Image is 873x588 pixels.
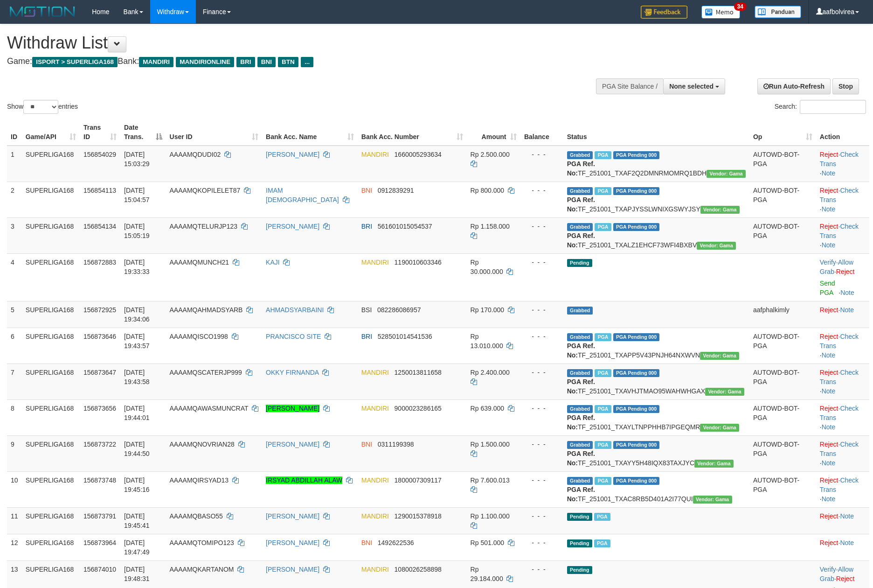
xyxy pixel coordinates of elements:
a: [PERSON_NAME] [266,539,319,546]
span: Rp 800.000 [471,187,504,194]
span: 156873748 [83,476,116,484]
td: SUPERLIGA168 [22,301,80,328]
span: Rp 1.158.000 [471,223,510,230]
a: Reject [820,512,838,520]
span: Grabbed [567,151,593,159]
span: Pending [567,539,592,547]
span: Vendor URL: https://trx31.1velocity.biz [700,424,739,432]
td: SUPERLIGA168 [22,146,80,182]
span: Grabbed [567,369,593,377]
span: Marked by aafchhiseyha [595,187,611,195]
a: Check Trans [820,151,859,168]
span: BNI [361,187,372,194]
span: Rp 7.600.013 [471,476,510,484]
span: AAAAMQTELURJP123 [170,223,238,230]
td: 12 [7,534,22,560]
a: Note [822,495,836,503]
b: PGA Ref. No: [567,378,595,395]
a: Reject [820,151,838,158]
td: AUTOWD-BOT-PGA [749,364,816,399]
div: - - - [524,150,560,159]
b: PGA Ref. No: [567,196,595,213]
span: Marked by aafchhiseyha [594,513,610,521]
td: 11 [7,507,22,534]
span: BRI [236,57,255,67]
span: Rp 2.400.000 [471,369,510,376]
div: - - - [524,511,560,521]
td: SUPERLIGA168 [22,471,80,507]
td: SUPERLIGA168 [22,253,80,301]
a: PRANCISCO SITE [266,333,321,340]
span: PGA Pending [613,333,660,341]
span: 156873722 [83,441,116,448]
a: Note [822,459,836,467]
span: BNI [257,57,276,67]
span: PGA Pending [613,369,660,377]
span: [DATE] 19:44:50 [124,441,150,457]
span: 156873656 [83,405,116,412]
td: · · [816,146,869,182]
a: Check Trans [820,369,859,385]
span: MANDIRI [361,566,389,573]
span: 156854029 [83,151,116,158]
div: - - - [524,476,560,485]
div: - - - [524,565,560,574]
span: Grabbed [567,223,593,231]
a: Reject [820,476,838,484]
span: 156873646 [83,333,116,340]
label: Show entries [7,100,78,114]
b: PGA Ref. No: [567,342,595,359]
span: BRI [361,333,372,340]
span: AAAAMQIRSYAD13 [170,476,229,484]
a: Send PGA [820,280,835,296]
span: Copy 1660005293634 to clipboard [395,151,442,158]
a: Reject [820,223,838,230]
a: Reject [820,187,838,194]
span: Grabbed [567,187,593,195]
a: IMAM [DEMOGRAPHIC_DATA] [266,187,339,203]
a: Reject [820,333,838,340]
span: BNI [361,539,372,546]
td: AUTOWD-BOT-PGA [749,217,816,253]
td: 10 [7,471,22,507]
td: AUTOWD-BOT-PGA [749,399,816,435]
div: PGA Site Balance / [596,78,663,94]
span: [DATE] 15:04:57 [124,187,150,203]
td: SUPERLIGA168 [22,435,80,471]
span: Marked by aafsoycanthlai [595,369,611,377]
span: Marked by aafsoycanthlai [595,405,611,413]
a: Reject [820,369,838,376]
span: Copy 1290015378918 to clipboard [395,512,442,520]
span: Copy 9000023286165 to clipboard [395,405,442,412]
td: AUTOWD-BOT-PGA [749,146,816,182]
span: 156873647 [83,369,116,376]
span: Grabbed [567,307,593,315]
a: [PERSON_NAME] [266,223,319,230]
a: Check Trans [820,187,859,203]
td: · [816,534,869,560]
span: Rp 29.184.000 [471,566,503,582]
img: MOTION_logo.png [7,5,78,19]
span: AAAAMQAWASMUNCRAT [170,405,249,412]
span: AAAAMQTOMIPO123 [170,539,234,546]
th: Status [563,119,749,146]
a: Note [822,169,836,177]
span: Vendor URL: https://trx31.1velocity.biz [697,242,736,250]
span: Marked by aafchhiseyha [595,441,611,449]
span: 156873964 [83,539,116,546]
span: MANDIRI [361,369,389,376]
td: · · [816,182,869,217]
img: panduan.png [755,6,801,18]
td: · · [816,253,869,301]
span: Vendor URL: https://trx31.1velocity.biz [700,206,740,214]
span: Copy 1800007309117 to clipboard [395,476,442,484]
td: SUPERLIGA168 [22,217,80,253]
td: AUTOWD-BOT-PGA [749,182,816,217]
td: SUPERLIGA168 [22,399,80,435]
input: Search: [800,100,866,114]
span: Rp 170.000 [471,306,504,314]
span: Rp 1.100.000 [471,512,510,520]
span: AAAAMQMUNCH21 [170,259,229,266]
a: Reject [820,405,838,412]
th: Trans ID: activate to sort column ascending [80,119,120,146]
